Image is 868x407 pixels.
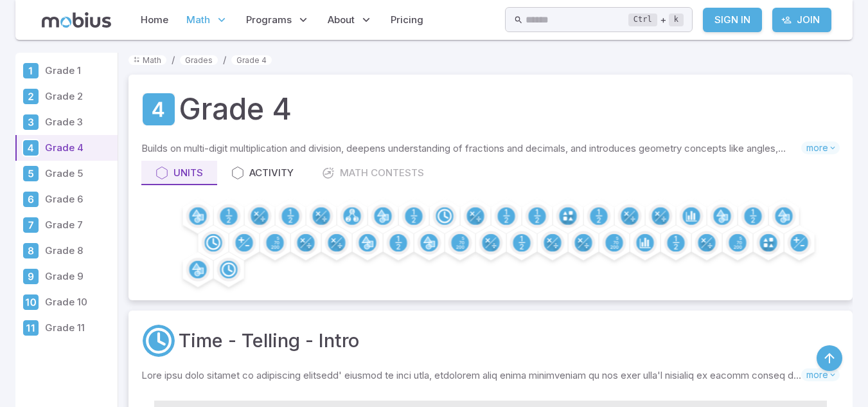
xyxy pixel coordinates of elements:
a: Sign In [703,8,762,32]
span: Math [186,13,210,27]
nav: breadcrumb [128,53,853,67]
div: Grade 9 [22,267,40,285]
div: Grade 11 [22,319,40,337]
a: Grade 9 [15,264,118,289]
a: Grade 4 [141,92,176,127]
a: Time [141,323,176,358]
div: Grade 2 [22,87,40,105]
a: Grade 7 [15,212,118,238]
div: Grade 7 [22,216,40,234]
div: Units [155,166,203,180]
a: Time - Telling - Intro [179,327,359,355]
p: Grade 9 [45,269,112,284]
li: / [172,53,175,67]
div: Grade 6 [22,190,40,208]
span: Programs [246,13,292,27]
div: Grade 5 [22,165,40,183]
p: Grade 3 [45,115,112,129]
p: Grade 11 [45,321,112,335]
p: Grade 2 [45,89,112,104]
p: Grade 4 [45,141,112,155]
a: Grade 5 [15,161,118,186]
p: Grade 7 [45,218,112,232]
div: Grade 1 [22,62,40,80]
div: Grade 10 [22,293,40,311]
a: Grade 2 [15,84,118,109]
p: Lore ipsu dolo sitamet co adipiscing elitsedd' eiusmod te inci utla, etdolorem aliq enima minimve... [141,368,801,383]
a: Grade 8 [15,238,118,264]
kbd: Ctrl [628,14,657,26]
a: Math [128,55,166,65]
a: Grade 4 [231,55,272,65]
div: Activity [231,166,294,180]
a: Join [772,8,831,32]
a: Pricing [387,5,427,35]
a: Grade 6 [15,186,118,212]
span: About [328,13,355,27]
div: Grade 4 [22,139,40,157]
p: Grade 8 [45,244,112,258]
div: Grade 8 [22,242,40,260]
a: Grade 3 [15,109,118,135]
p: Builds on multi-digit multiplication and division, deepens understanding of fractions and decimal... [141,141,801,156]
div: Grade 3 [22,113,40,131]
a: Grades [180,55,218,65]
p: Grade 5 [45,167,112,181]
h1: Grade 4 [179,87,292,131]
p: Grade 10 [45,295,112,309]
a: Grade 1 [15,58,118,84]
a: Grade 11 [15,315,118,341]
a: Grade 10 [15,289,118,315]
a: Home [137,5,172,35]
a: Grade 4 [15,135,118,161]
p: Grade 6 [45,192,112,206]
li: / [223,53,226,67]
p: Grade 1 [45,64,112,78]
div: + [628,12,684,28]
kbd: k [669,14,684,26]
